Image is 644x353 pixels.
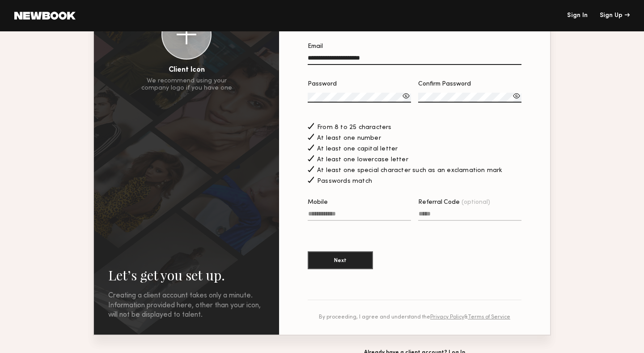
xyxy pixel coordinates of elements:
span: From 8 to 25 characters [317,125,392,131]
div: Email [308,43,521,50]
h2: Let’s get you set up. [108,266,265,284]
div: Password [308,81,411,87]
input: Referral Code(optional) [418,211,521,221]
input: Confirm Password [418,93,521,103]
a: Sign In [567,13,588,19]
span: (optional) [462,199,490,206]
span: At least one capital letter [317,146,398,152]
span: At least one number [317,135,381,142]
div: Creating a client account takes only a minute. Information provided here, other than your icon, w... [108,291,265,320]
input: Mobile [308,211,411,221]
div: Sign Up [600,13,630,19]
input: Password [308,93,411,103]
div: Client Icon [169,67,205,74]
a: Terms of Service [468,314,510,320]
a: Privacy Policy [430,314,464,320]
div: Mobile [308,199,411,206]
button: Next [308,251,373,269]
div: Confirm Password [418,81,521,87]
div: By proceeding, I agree and understand the & [308,314,521,320]
div: We recommend using your company logo if you have one [141,77,232,92]
span: At least one lowercase letter [317,157,408,163]
div: Referral Code [418,199,521,206]
span: Passwords match [317,178,372,185]
span: At least one special character such as an exclamation mark [317,168,503,174]
input: Email [308,55,521,65]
